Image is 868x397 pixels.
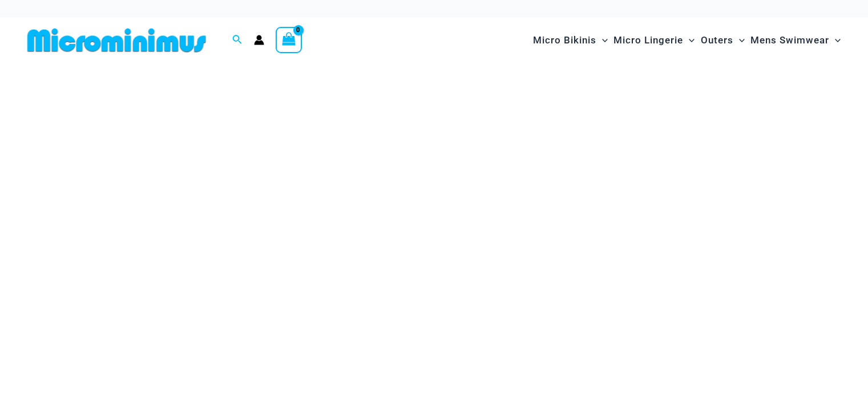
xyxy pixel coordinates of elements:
[829,26,841,55] span: Menu Toggle
[23,27,211,53] img: MM SHOP LOGO FLAT
[748,23,843,58] a: Mens SwimwearMenu ToggleMenu Toggle
[701,26,733,55] span: Outers
[596,26,608,55] span: Menu Toggle
[613,26,683,55] span: Micro Lingerie
[276,27,302,53] a: View Shopping Cart, empty
[254,35,264,45] a: Account icon link
[683,26,695,55] span: Menu Toggle
[733,26,745,55] span: Menu Toggle
[611,23,697,58] a: Micro LingerieMenu ToggleMenu Toggle
[232,33,243,47] a: Search icon link
[528,21,845,59] nav: Site Navigation
[533,26,596,55] span: Micro Bikinis
[750,26,829,55] span: Mens Swimwear
[530,23,611,58] a: Micro BikinisMenu ToggleMenu Toggle
[698,23,748,58] a: OutersMenu ToggleMenu Toggle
